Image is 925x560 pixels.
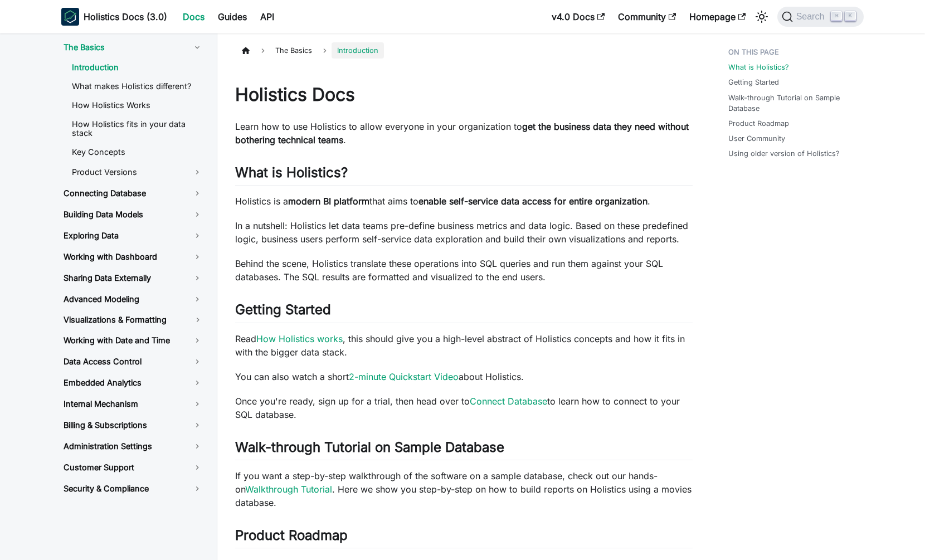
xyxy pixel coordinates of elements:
a: Introduction [63,59,212,76]
a: Sharing Data Externally [55,269,212,288]
a: Product Roadmap [728,118,789,129]
a: How Holistics fits in your data stack [63,116,212,142]
a: Walkthrough Tutorial [245,484,332,495]
a: Walk-through Tutorial on Sample Database [728,92,861,114]
nav: Breadcrumbs [235,42,693,59]
a: 2-minute Quickstart Video [349,371,459,382]
h2: What is Holistics? [235,164,693,186]
p: You can also watch a short about Holistics. [235,370,693,383]
strong: enable self-service data access for entire organization [418,196,647,207]
p: Read , this should give you a high-level abstract of Holistics concepts and how it fits in with t... [235,332,693,359]
a: Administration Settings [55,437,212,456]
a: Homepage [683,8,752,26]
a: Billing & Subscriptions [55,416,212,435]
h2: Getting Started [235,301,693,323]
span: Search [793,12,831,22]
button: Toggle the collapsible sidebar category 'Visualizations & Formatting' [184,311,212,329]
a: Using older version of Holistics? [728,148,840,159]
kbd: K [845,11,856,21]
a: Connecting Database [55,184,212,203]
kbd: ⌘ [831,11,842,21]
a: User Community [728,133,785,144]
p: Holistics is a that aims to . [235,194,693,208]
a: v4.0 Docs [545,8,611,26]
a: Visualizations & Formatting [55,311,184,329]
a: Community [611,8,683,26]
a: Docs [176,8,211,26]
p: Learn how to use Holistics to allow everyone in your organization to . [235,120,693,147]
button: Switch between dark and light mode (currently light mode) [753,8,771,26]
a: HolisticsHolistics Docs (3.0) [61,8,167,26]
a: Home page [235,42,256,59]
a: Advanced Modeling [55,290,212,309]
a: Security & Compliance [55,479,212,498]
b: Holistics Docs (3.0) [84,10,167,23]
button: Search [777,7,864,27]
a: Working with Dashboard [55,247,212,266]
p: In a nutshell: Holistics let data teams pre-define business metrics and data logic. Based on thes... [235,219,693,246]
a: How Holistics Works [63,97,212,114]
img: Holistics [61,8,79,26]
nav: Docs sidebar [50,33,217,560]
a: Customer Support [55,458,212,477]
a: The Basics [55,38,212,57]
p: Once you're ready, sign up for a trial, then head over to to learn how to connect to your SQL dat... [235,395,693,421]
span: The Basics [270,42,318,59]
p: Behind the scene, Holistics translate these operations into SQL queries and run them against your... [235,257,693,284]
a: Product Versions [63,163,212,182]
a: Key Concepts [63,144,212,160]
a: Internal Mechanism [55,395,212,413]
a: Embedded Analytics [55,373,212,392]
strong: modern BI platform [288,196,369,207]
a: Exploring Data [55,226,212,245]
a: Data Access Control [55,352,212,371]
h2: Walk-through Tutorial on Sample Database [235,439,693,460]
a: What is Holistics? [728,62,789,72]
span: Introduction [332,42,384,59]
h2: Product Roadmap [235,527,693,548]
a: Working with Date and Time [55,331,212,350]
p: If you want a step-by-step walkthrough of the software on a sample database, check out our hands-... [235,469,693,509]
a: Connect Database [470,396,547,407]
a: API [254,8,281,26]
a: How Holistics works [256,333,343,344]
a: Guides [211,8,254,26]
a: What makes Holistics different? [63,78,212,95]
h1: Holistics Docs [235,84,693,106]
a: Getting Started [728,77,779,87]
a: Building Data Models [55,205,212,224]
